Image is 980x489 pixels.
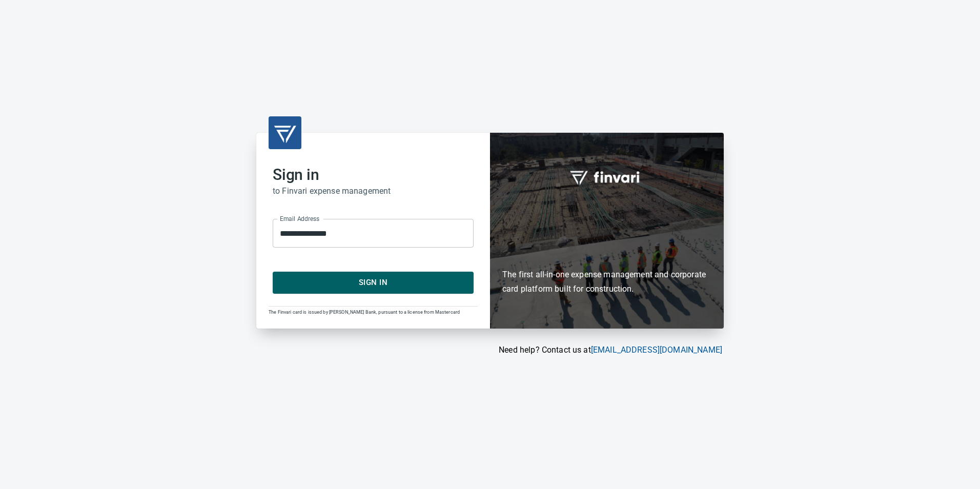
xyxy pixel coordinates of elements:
a: [EMAIL_ADDRESS][DOMAIN_NAME] [591,345,722,355]
img: transparent_logo.png [273,120,297,145]
h2: Sign in [273,166,474,184]
button: Sign In [273,272,474,293]
span: Sign In [284,276,462,289]
div: Finvari [490,133,724,328]
span: The Finvari card is issued by [PERSON_NAME] Bank, pursuant to a license from Mastercard [269,310,460,315]
h6: The first all-in-one expense management and corporate card platform built for construction. [502,208,711,296]
h6: to Finvari expense management [273,184,474,198]
p: Need help? Contact us at [256,344,722,356]
img: fullword_logo_white.png [568,165,645,189]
